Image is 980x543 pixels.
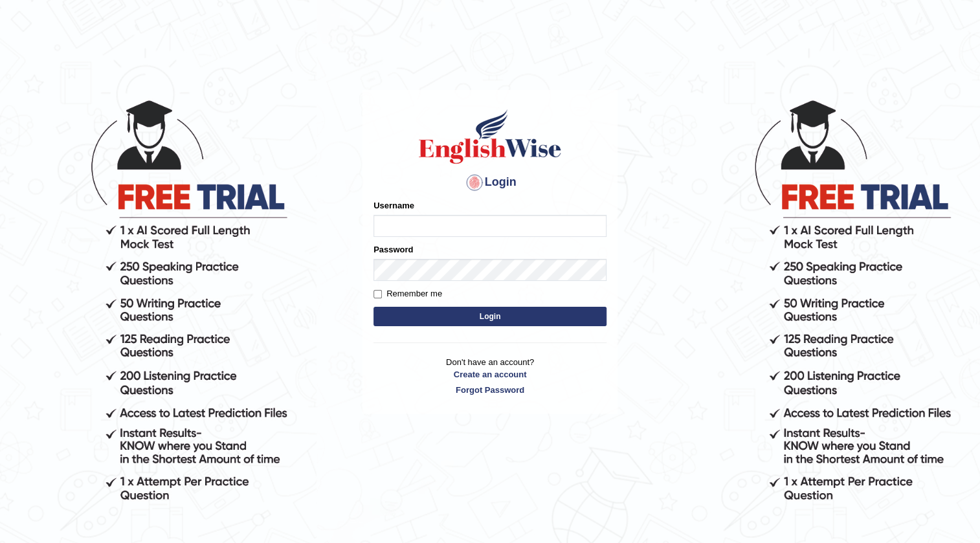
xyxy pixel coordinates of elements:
a: Create an account [373,368,607,381]
input: Remember me [373,290,382,298]
h4: Login [373,172,607,193]
label: Remember me [373,287,442,300]
p: Don't have an account? [373,356,607,396]
button: Login [373,307,607,326]
label: Username [373,199,414,212]
label: Password [373,243,413,256]
img: Logo of English Wise sign in for intelligent practice with AI [416,107,564,166]
a: Forgot Password [373,384,607,396]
